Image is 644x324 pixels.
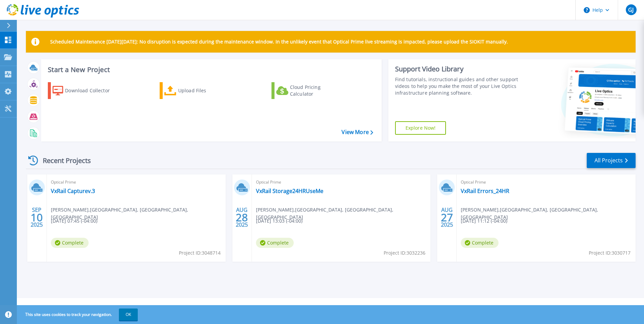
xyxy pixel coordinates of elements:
[51,179,222,186] span: Optical Prime
[256,206,431,221] span: [PERSON_NAME] , [GEOGRAPHIC_DATA], [GEOGRAPHIC_DATA], [GEOGRAPHIC_DATA]
[236,215,248,220] span: 28
[48,82,123,99] a: Download Collector
[119,309,138,321] button: OK
[179,249,221,257] span: Project ID: 3048714
[256,188,323,194] a: VxRail Storage24HRUseMe
[395,65,521,73] div: Support Video Library
[441,215,453,220] span: 27
[628,7,634,12] span: GJ
[235,205,248,230] div: AUG 2025
[51,217,97,225] span: [DATE] 07:45 (-04:00)
[342,129,373,135] a: View More
[26,152,100,169] div: Recent Projects
[384,249,425,257] span: Project ID: 3032236
[51,238,89,248] span: Complete
[589,249,631,257] span: Project ID: 3030717
[31,215,43,220] span: 10
[65,84,119,97] div: Download Collector
[51,188,95,194] a: VxRail Capturev.3
[178,84,232,97] div: Upload Files
[461,217,507,225] span: [DATE] 11:12 (-04:00)
[395,76,521,96] div: Find tutorials, instructional guides and other support videos to help you make the most of your L...
[271,82,347,99] a: Cloud Pricing Calculator
[50,39,508,44] p: Scheduled Maintenance [DATE][DATE]: No disruption is expected during the maintenance window. In t...
[256,238,294,248] span: Complete
[160,82,235,99] a: Upload Files
[461,238,498,248] span: Complete
[461,206,636,221] span: [PERSON_NAME] , [GEOGRAPHIC_DATA], [GEOGRAPHIC_DATA], [GEOGRAPHIC_DATA]
[48,66,373,73] h3: Start a New Project
[395,121,446,135] a: Explore Now!
[461,179,632,186] span: Optical Prime
[441,205,453,230] div: AUG 2025
[51,206,226,221] span: [PERSON_NAME] , [GEOGRAPHIC_DATA], [GEOGRAPHIC_DATA], [GEOGRAPHIC_DATA]
[256,217,302,225] span: [DATE] 13:03 (-04:00)
[256,179,427,186] span: Optical Prime
[461,188,509,194] a: VxRail Errors_24HR
[30,205,43,230] div: SEP 2025
[290,84,344,97] div: Cloud Pricing Calculator
[19,309,138,321] span: This site uses cookies to track your navigation.
[587,153,636,168] a: All Projects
